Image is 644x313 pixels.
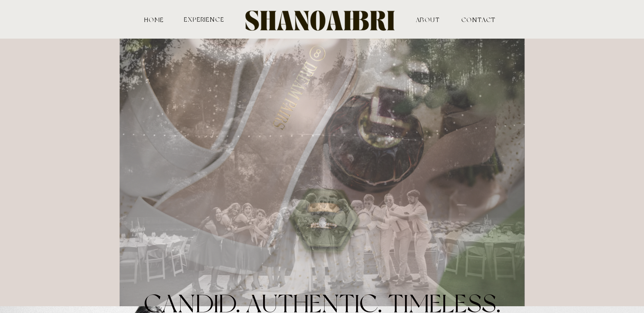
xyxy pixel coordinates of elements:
[461,16,484,22] a: contact
[394,16,461,22] a: ABOUT
[143,16,165,22] a: HOME
[183,16,225,22] a: experience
